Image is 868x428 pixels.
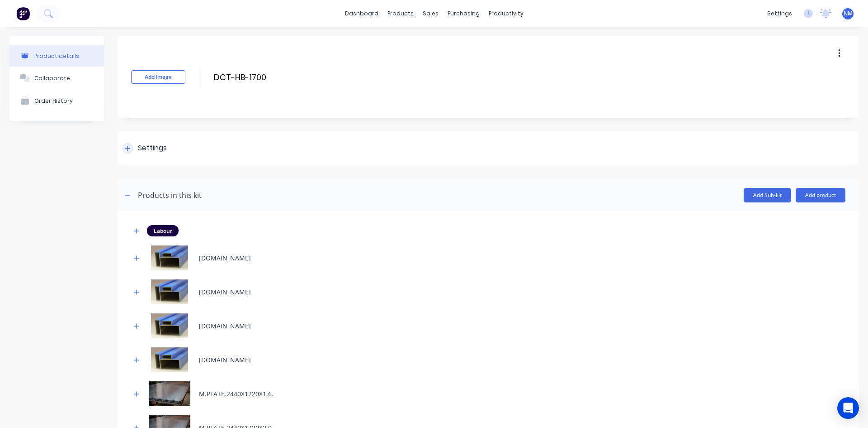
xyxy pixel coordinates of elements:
[9,89,104,112] button: Order History
[383,7,418,20] div: products
[763,7,797,20] div: settings
[340,7,383,20] a: dashboard
[147,279,192,304] img: M.RHS.75X50X2.BLUE
[147,347,192,372] img: M.RHS.50X20X2.BLUE
[199,389,274,399] div: M.PLATE.2440X1220X1.6.
[147,381,192,406] img: M.PLATE.2440X1220X1.6.
[199,355,251,365] div: [DOMAIN_NAME]
[147,245,192,270] img: M.RHS.100X50X2.BLUE
[34,97,73,104] div: Order History
[844,10,853,18] span: NM
[744,188,791,202] button: Add Sub-kit
[796,188,845,202] button: Add product
[131,70,185,84] button: Add image
[34,75,70,82] div: Collaborate
[138,143,167,154] div: Settings
[9,67,104,89] button: Collaborate
[443,7,484,20] div: purchasing
[199,321,251,331] div: [DOMAIN_NAME]
[138,190,202,201] div: Products in this kit
[484,7,528,20] div: productivity
[213,71,373,84] input: Enter kit name
[199,287,251,297] div: [DOMAIN_NAME]
[34,53,79,59] div: Product details
[9,45,104,67] button: Product details
[147,225,179,236] div: Labour
[837,397,859,419] div: Open Intercom Messenger
[16,7,30,20] img: Factory
[418,7,443,20] div: sales
[199,253,251,263] div: [DOMAIN_NAME]
[147,313,192,338] img: M.RHS.50X50X2.BLUE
